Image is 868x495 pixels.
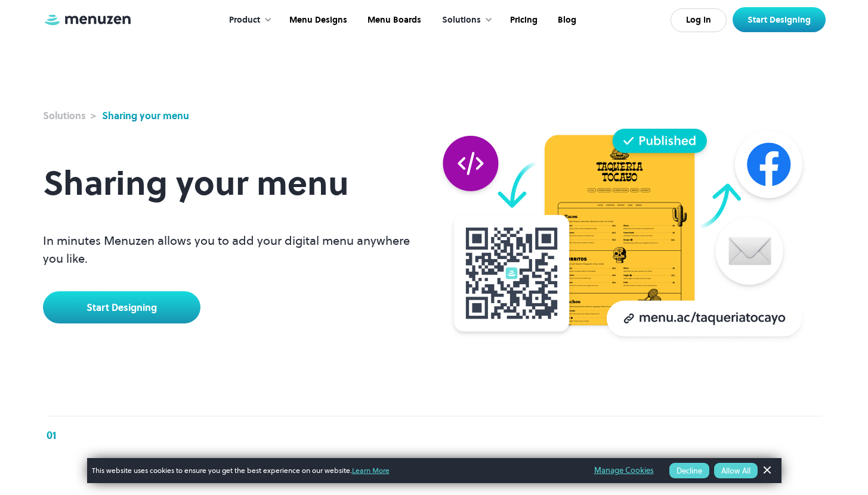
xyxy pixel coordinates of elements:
[92,465,577,476] span: This website uses cookies to ensure you get the best experience on our website.
[47,428,56,443] div: 01
[43,109,96,122] strong: Solutions >
[714,463,758,478] button: Allow All
[499,2,546,39] a: Pricing
[442,14,481,27] div: Solutions
[430,2,499,39] div: Solutions
[43,291,200,323] a: Start Designing
[546,2,585,39] a: Blog
[594,464,654,477] a: Manage Cookies
[43,232,410,267] p: In minutes Menuzen allows you to add your digital menu anywhere you like.
[733,7,826,32] a: Start Designing
[102,108,189,123] div: Sharing your menu
[758,462,776,480] a: Dismiss Banner
[217,2,278,39] div: Product
[278,2,356,39] a: Menu Designs
[356,2,430,39] a: Menu Boards
[352,465,390,475] a: Learn More
[669,463,709,478] button: Decline
[229,14,260,27] div: Product
[43,149,410,217] h1: Sharing your menu
[671,8,727,32] a: Log In
[439,123,807,349] img: Sharing your menu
